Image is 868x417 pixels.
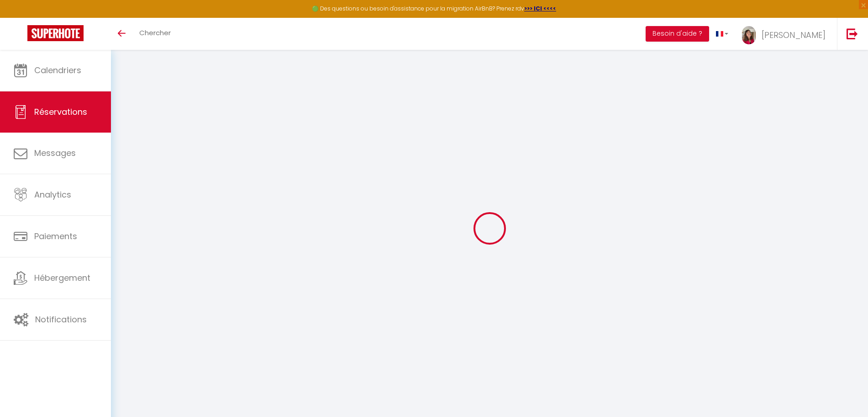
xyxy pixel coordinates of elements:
span: Réservations [34,106,87,118]
span: Analytics [34,189,71,200]
a: Chercher [132,18,178,50]
span: Hébergement [34,272,90,283]
a: ... [PERSON_NAME] [735,18,837,50]
span: Messages [34,147,76,159]
img: Super Booking [27,25,84,41]
span: Chercher [139,28,171,37]
button: Besoin d'aide ? [646,26,709,42]
img: ... [742,26,756,44]
img: logout [847,28,858,39]
span: Calendriers [34,64,81,76]
span: Paiements [34,230,77,242]
span: Notifications [35,314,87,325]
a: >>> ICI <<<< [524,5,556,12]
span: [PERSON_NAME] [762,29,826,41]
